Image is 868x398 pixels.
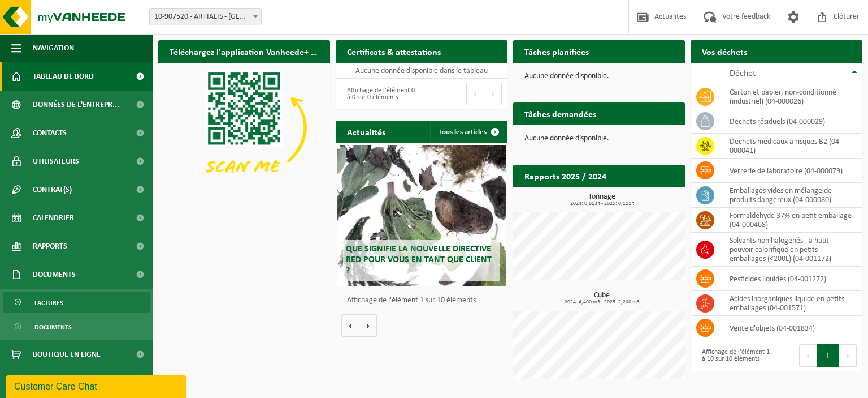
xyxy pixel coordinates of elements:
button: 1 [817,344,839,367]
span: 2024: 0,813 t - 2025: 0,111 t [519,201,685,207]
td: déchets médicaux à risques B2 (04-000041) [721,134,862,159]
h2: Tâches planifiées [513,40,600,62]
button: Vorige [341,314,359,337]
h2: Actualités [336,121,397,143]
h3: Cube [519,292,685,305]
h2: Certificats & attestations [336,40,452,62]
td: verrerie de laboratoire (04-000079) [721,159,862,183]
span: Documents [33,260,76,289]
p: Affichage de l'élément 1 sur 10 éléments [347,297,502,305]
td: acides inorganiques liquide en petits emballages (04-001571) [721,291,862,316]
img: Download de VHEPlus App [158,63,330,192]
span: 10-907520 - ARTIALIS - LIÈGE [150,9,261,25]
div: Affichage de l'élément 1 à 10 sur 10 éléments [696,343,771,368]
button: Volgende [359,314,377,337]
span: Rapports [33,232,67,260]
td: formaldéhyde 37% en petit emballage (04-000468) [721,208,862,233]
a: Tous les articles [430,121,506,143]
span: 10-907520 - ARTIALIS - LIÈGE [149,8,262,25]
iframe: chat widget [6,373,189,398]
td: carton et papier, non-conditionné (industriel) (04-000026) [721,84,862,109]
h2: Téléchargez l'application Vanheede+ maintenant! [158,40,330,62]
span: Utilisateurs [33,147,79,176]
span: Factures [34,292,63,314]
td: pesticides liquides (04-001272) [721,267,862,291]
p: Aucune donnée disponible. [524,72,674,80]
span: Boutique en ligne [33,340,101,369]
div: Affichage de l'élément 0 à 0 sur 0 éléments [341,82,416,106]
span: Contacts [33,119,67,147]
a: Consulter les rapports [587,187,684,209]
td: vente d'objets (04-001834) [721,316,862,340]
td: déchets résiduels (04-000029) [721,109,862,134]
td: solvants non halogénés - à haut pouvoir calorifique en petits emballages (<200L) (04-001172) [721,233,862,267]
h2: Tâches demandées [513,102,607,125]
span: Navigation [33,34,74,62]
h2: Rapports 2025 / 2024 [513,165,618,187]
a: Documents [3,316,150,337]
span: Conditions d'accepta... [33,369,118,397]
a: Factures [3,292,150,313]
h2: Vos déchets [691,40,758,62]
button: Next [839,344,857,367]
span: Calendrier [33,204,74,232]
span: Tableau de bord [33,62,94,91]
h3: Tonnage [519,193,685,207]
a: Que signifie la nouvelle directive RED pour vous en tant que client ? [337,145,506,286]
p: Aucune donnée disponible. [524,135,674,143]
button: Previous [466,83,484,105]
span: Contrat(s) [33,176,72,204]
td: Aucune donnée disponible dans le tableau [336,63,507,79]
button: Previous [799,344,817,367]
td: emballages vides en mélange de produits dangereux (04-000080) [721,183,862,208]
span: Déchet [730,69,756,78]
span: Données de l'entrepr... [33,91,119,119]
span: 2024: 4,400 m3 - 2025: 2,200 m3 [519,299,685,305]
button: Next [484,83,502,105]
span: Documents [34,316,72,338]
span: Que signifie la nouvelle directive RED pour vous en tant que client ? [346,245,492,275]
